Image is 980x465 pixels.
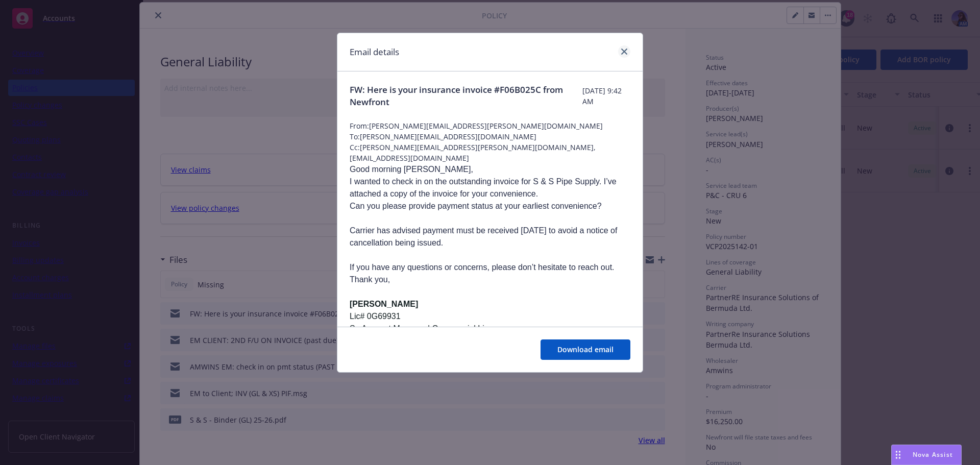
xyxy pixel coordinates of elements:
button: Nova Assist [891,445,962,465]
div: Drag to move [892,445,904,464]
p: Thank you, [350,274,630,286]
button: Download email [541,339,630,360]
span: Lic# 0G69931 [350,312,401,321]
span: Sr. Account Manager | Commercial Lines [350,324,498,333]
span: [PERSON_NAME] [350,300,418,308]
span: Nova Assist [913,450,953,459]
span: Download email [557,345,614,354]
p: If you have any questions or concerns, please don’t hesitate to reach out. [350,261,630,274]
